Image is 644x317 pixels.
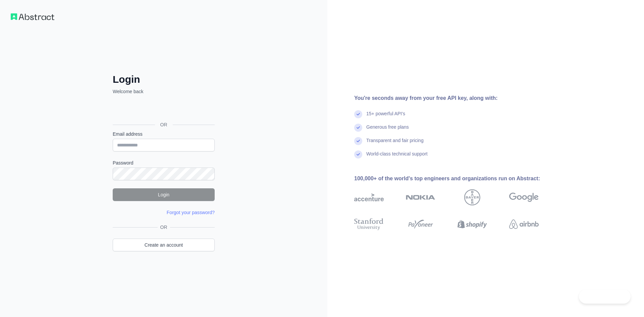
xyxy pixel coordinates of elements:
[509,189,539,205] img: google
[366,124,409,137] div: Generous free plans
[354,175,560,183] div: 100,000+ of the world's top engineers and organizations run on Abstract:
[113,88,215,95] p: Welcome back
[406,217,435,232] img: payoneer
[113,73,215,85] h2: Login
[109,102,217,117] iframe: Sign in with Google Button
[113,239,215,251] a: Create an account
[354,150,362,158] img: check mark
[113,102,213,117] div: Sign in with Google. Opens in new tab
[158,224,170,231] span: OR
[354,110,362,118] img: check mark
[366,110,405,124] div: 15+ powerful API's
[113,188,215,201] button: Login
[113,131,215,137] label: Email address
[509,217,539,232] img: airbnb
[366,137,424,150] div: Transparent and fair pricing
[354,124,362,132] img: check mark
[167,210,215,215] a: Forgot your password?
[354,189,384,205] img: accenture
[11,13,54,20] img: Workflow
[354,217,384,232] img: stanford university
[354,94,560,102] div: You're seconds away from your free API key, along with:
[354,137,362,145] img: check mark
[579,290,631,304] iframe: Toggle Customer Support
[113,160,215,166] label: Password
[458,217,487,232] img: shopify
[155,121,173,128] span: OR
[464,189,480,205] img: bayer
[406,189,435,205] img: nokia
[366,150,428,164] div: World-class technical support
